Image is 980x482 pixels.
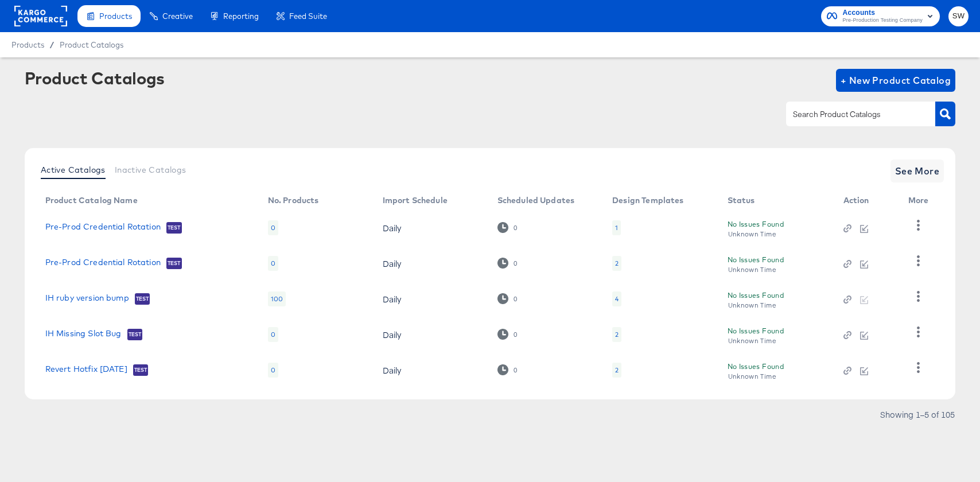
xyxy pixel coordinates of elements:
div: 0 [513,331,518,339]
div: 0 [497,222,518,233]
div: No. Products [268,196,319,205]
div: 2 [612,327,621,342]
span: Test [166,223,182,232]
div: 0 [497,329,518,340]
td: Daily [374,281,488,317]
div: Product Catalog Name [45,196,138,205]
div: 2 [615,366,619,375]
div: Scheduled Updates [497,196,575,205]
th: More [899,192,943,210]
div: 0 [513,224,518,232]
td: Daily [374,352,488,388]
span: Inactive Catalogs [115,165,186,174]
td: Daily [374,317,488,352]
div: 4 [612,291,621,306]
div: Product Catalogs [25,69,165,87]
span: See More [895,163,940,179]
div: 4 [615,294,619,304]
a: IH ruby version bump [45,293,129,305]
div: 100 [268,291,286,306]
th: Action [834,192,900,210]
th: Status [718,192,834,210]
td: Daily [374,210,488,246]
span: Test [166,259,182,268]
div: 0 [268,363,278,378]
span: Test [133,366,149,375]
span: Reporting [223,11,259,21]
a: Revert Hotfix [DATE] [45,364,127,376]
button: SW [948,6,969,26]
span: Feed Suite [289,11,327,21]
div: 0 [268,327,278,342]
div: 2 [612,363,621,378]
div: Import Schedule [383,196,448,205]
span: SW [953,10,964,23]
a: Product Catalogs [60,40,123,49]
div: 0 [513,295,518,303]
span: Products [11,40,44,49]
span: Test [127,330,143,339]
div: 0 [513,366,518,374]
button: + New Product Catalog [836,69,956,92]
div: 1 [615,223,618,232]
div: 0 [268,220,278,235]
button: See More [890,160,944,182]
div: Showing 1–5 of 105 [880,410,955,418]
div: 0 [497,258,518,269]
span: Creative [162,11,193,21]
span: Accounts [843,7,923,19]
span: Products [99,11,132,21]
span: Test [135,294,150,304]
button: AccountsPre-Production Testing Company [821,6,940,26]
div: 0 [497,364,518,375]
input: Search Product Catalogs [791,108,913,121]
span: Pre-Production Testing Company [843,16,923,25]
a: IH Missing Slot Bug [45,329,122,340]
div: 0 [513,259,518,267]
div: 2 [615,330,619,339]
div: 0 [268,256,278,271]
div: 2 [615,259,619,268]
span: + New Product Catalog [841,72,951,88]
div: Design Templates [612,196,683,205]
td: Daily [374,246,488,281]
div: 2 [612,256,621,271]
a: Pre-Prod Credential Rotation [45,222,161,234]
a: Pre-Prod Credential Rotation [45,258,161,269]
span: Active Catalogs [41,165,106,174]
div: 1 [612,220,621,235]
div: 0 [497,293,518,304]
span: / [44,40,60,49]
